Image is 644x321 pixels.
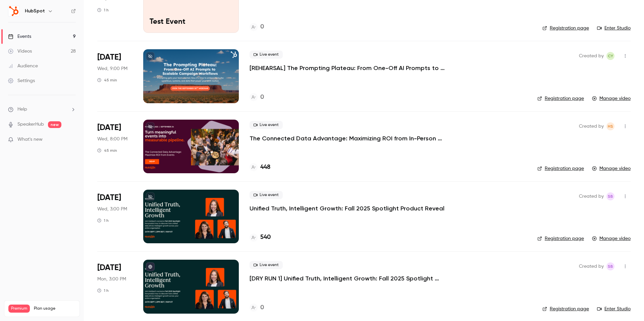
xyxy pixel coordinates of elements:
p: Test Event [150,18,232,26]
span: [DATE] [97,192,121,203]
li: help-dropdown-opener [8,106,76,113]
a: 0 [250,303,264,312]
a: 540 [250,233,271,242]
a: Unified Truth, Intelligent Growth: Fall 2025 Spotlight Product Reveal [250,204,444,212]
a: [DRY RUN 1] Unified Truth, Intelligent Growth: Fall 2025 Spotlight Product Reveal [250,274,451,282]
a: The Connected Data Advantage: Maximizing ROI from In-Person Events [250,134,451,142]
span: SB [608,192,613,200]
span: Live event [250,121,283,129]
span: What's new [17,136,43,143]
a: Registration page [537,235,584,242]
span: [DATE] [97,262,121,273]
span: Created by [579,192,604,200]
h4: 0 [260,22,264,31]
h4: 0 [260,93,264,102]
div: 45 min [97,148,117,153]
span: Created by [579,122,604,130]
a: Manage video [592,235,631,242]
div: Events [8,33,31,40]
div: Sep 22 Mon, 2:00 PM (Europe/London) [97,260,132,313]
a: Enter Studio [597,306,631,312]
div: 1 h [97,288,109,293]
span: Wed, 8:00 PM [97,136,127,142]
div: Videos [8,48,32,55]
div: Sep 24 Wed, 2:00 PM (Europe/London) [97,190,132,243]
span: Live event [250,191,283,199]
span: Live event [250,261,283,269]
a: Manage video [592,165,631,172]
span: Celine Yung [606,52,614,60]
a: 0 [250,22,264,31]
span: Heather Smyth [606,122,614,130]
h6: HubSpot [25,8,45,14]
a: Enter Studio [597,25,631,31]
a: [REHEARSAL] The Prompting Plateau: From One-Off AI Prompts to Scalable Campaign Workflows [250,64,451,72]
span: [DATE] [97,122,121,133]
span: SB [608,262,613,270]
a: Registration page [537,165,584,172]
iframe: Noticeable Trigger [68,137,76,143]
span: Sharan Bansal [606,262,614,270]
span: CY [608,52,613,60]
div: Sep 24 Wed, 3:00 PM (America/New York) [97,49,132,103]
span: Plan usage [34,306,75,311]
span: [DATE] [97,52,121,63]
span: Wed, 3:00 PM [97,206,127,212]
span: Live event [250,51,283,59]
a: 0 [250,93,264,102]
span: Mon, 3:00 PM [97,276,126,282]
a: Manage video [592,95,631,102]
h4: 540 [260,233,271,242]
a: Registration page [542,306,589,312]
div: 45 min [97,77,117,83]
a: Registration page [542,25,589,31]
span: Help [17,106,27,113]
span: Created by [579,52,604,60]
span: new [48,121,61,128]
h4: 448 [260,163,270,172]
img: HubSpot [8,6,19,16]
a: 448 [250,163,270,172]
div: Settings [8,77,35,84]
span: HS [608,122,613,130]
div: Sep 24 Wed, 12:00 PM (America/Denver) [97,120,132,173]
span: Wed, 9:00 PM [97,65,127,72]
div: 1 h [97,7,109,13]
span: Sharan Bansal [606,192,614,200]
span: Premium [8,305,30,313]
a: SpeakerHub [17,121,44,128]
div: Audience [8,63,38,69]
a: Registration page [537,95,584,102]
span: Created by [579,262,604,270]
h4: 0 [260,303,264,312]
div: 1 h [97,218,109,223]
